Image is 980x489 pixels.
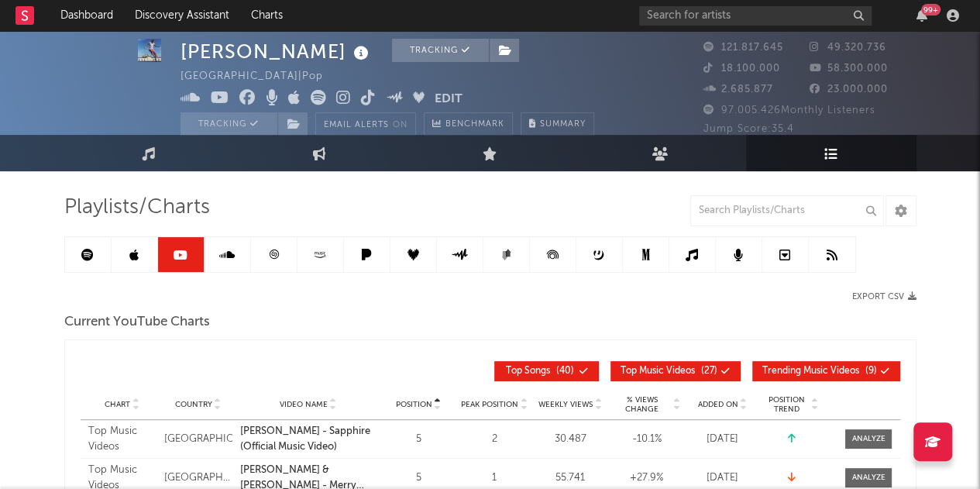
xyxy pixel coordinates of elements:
[810,43,886,53] span: 49.320.736
[810,64,888,74] span: 58.300.000
[703,124,794,134] span: Jump Score: 35.4
[240,424,377,454] a: [PERSON_NAME] - Sapphire (Official Music Video)
[175,400,212,409] span: Country
[392,39,489,62] button: Tracking
[621,367,717,376] span: ( 27 )
[460,470,528,486] div: 1
[181,112,277,136] button: Tracking
[445,115,504,134] span: Benchmark
[64,198,210,217] span: Playlists/Charts
[504,367,576,376] span: ( 40 )
[540,120,586,129] span: Summary
[764,395,809,414] span: Position Trend
[612,395,671,414] span: % Views Change
[521,112,594,136] button: Summary
[424,112,513,136] a: Benchmark
[610,361,741,381] button: Top Music Videos(27)
[810,84,888,95] span: 23.000.000
[703,43,783,53] span: 121.817.645
[916,9,927,22] button: 99+
[181,39,373,64] div: [PERSON_NAME]
[690,195,884,226] input: Search Playlists/Charts
[435,90,462,109] button: Edit
[494,361,599,381] button: Top Songs(40)
[612,470,680,486] div: +27.9 %
[852,292,916,301] button: Export CSV
[164,470,232,486] div: [GEOGRAPHIC_DATA]
[639,6,872,26] input: Search for artists
[752,361,900,381] button: Trending Music Videos(9)
[621,367,695,376] span: Top Music Videos
[697,400,738,409] span: Added On
[703,84,773,95] span: 2.685.877
[384,432,452,447] div: 5
[164,432,232,447] div: [GEOGRAPHIC_DATA]
[384,470,452,486] div: 5
[88,424,156,454] div: Top Music Videos
[762,367,859,376] span: Trending Music Videos
[688,470,756,486] div: [DATE]
[395,400,432,409] span: Position
[538,400,593,409] span: Weekly Views
[612,432,680,447] div: -10.1 %
[393,121,407,129] em: On
[536,432,604,447] div: 30.487
[762,367,877,376] span: ( 9 )
[315,112,416,136] button: Email AlertsOn
[703,64,780,74] span: 18.100.000
[461,400,518,409] span: Peak Position
[921,4,940,15] div: 99 +
[688,432,756,447] div: [DATE]
[460,432,528,447] div: 2
[105,400,130,409] span: Chart
[703,105,875,115] span: 97.005.426 Monthly Listeners
[181,67,341,86] div: [GEOGRAPHIC_DATA] | Pop
[536,470,604,486] div: 55.741
[506,367,550,376] span: Top Songs
[280,400,328,409] span: Video Name
[64,313,210,332] span: Current YouTube Charts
